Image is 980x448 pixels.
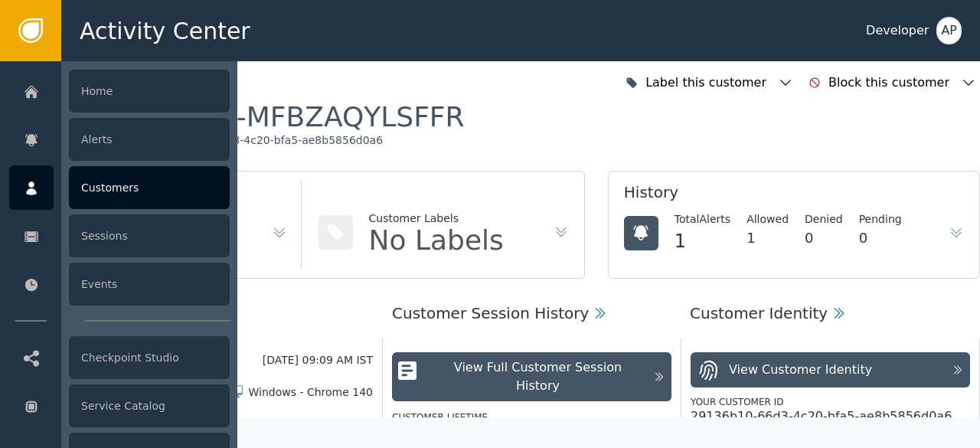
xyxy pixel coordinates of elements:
[263,352,373,368] div: [DATE] 09:09 AM IST
[859,211,902,227] div: Pending
[690,302,828,325] div: Customer Identity
[69,336,230,379] div: Checkpoint Studio
[675,227,730,255] div: 1
[805,211,843,227] div: Denied
[9,69,230,113] a: Home
[369,211,504,227] div: Customer Labels
[69,214,230,257] div: Sessions
[69,263,230,306] div: Events
[154,134,383,148] div: 29136b10-66d3-4c20-bfa5-ae8b5856d0a6
[936,17,962,44] button: AP
[392,352,671,401] button: View Full Customer Session History
[248,384,373,401] div: Windows - Chrome 140
[9,262,230,306] a: Events
[691,395,970,409] div: Your Customer ID
[645,74,770,92] div: Label this customer
[9,335,230,380] a: Checkpoint Studio
[69,118,230,161] div: Alerts
[69,166,230,209] div: Customers
[9,165,230,210] a: Customers
[859,227,902,248] div: 0
[622,66,797,100] button: Label this customer
[691,409,952,424] div: 29136b10-66d3-4c20-bfa5-ae8b5856d0a6
[9,384,230,428] a: Service Catalog
[369,227,504,254] div: No Labels
[675,211,730,227] div: Total Alerts
[179,100,464,134] div: CUS-MFBZAQYLSFFR
[392,412,488,423] label: Customer Lifetime
[746,211,789,227] div: Allowed
[805,227,843,248] div: 0
[805,66,980,100] button: Block this customer
[624,181,964,211] div: History
[691,352,970,388] button: View Customer Identity
[746,227,789,248] div: 1
[80,14,250,48] span: Activity Center
[828,74,953,92] div: Block this customer
[69,70,230,113] div: Home
[9,214,230,258] a: Sessions
[69,384,230,427] div: Service Catalog
[729,361,872,379] div: View Customer Identity
[866,21,929,40] div: Developer
[9,117,230,162] a: Alerts
[392,302,589,325] div: Customer Session History
[430,358,645,395] div: View Full Customer Session History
